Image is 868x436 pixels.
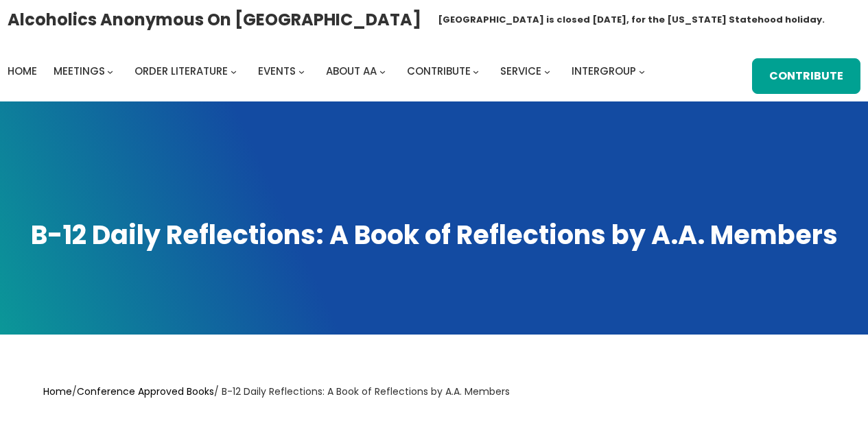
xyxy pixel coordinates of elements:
button: Service submenu [544,68,550,74]
a: Home [8,62,37,81]
button: Meetings submenu [107,68,113,74]
button: Events submenu [298,68,305,74]
span: Service [500,64,541,78]
span: About AA [326,64,377,78]
h2: B-12 Daily Reflections: A Book of Reflections by A.A. Members [14,217,854,253]
a: Alcoholics Anonymous on [GEOGRAPHIC_DATA] [8,5,421,34]
a: Service [500,62,541,81]
span: Intergroup [572,64,636,78]
span: Meetings [54,64,105,78]
a: About AA [326,62,377,81]
span: Order Literature [134,64,228,78]
span: Events [258,64,296,78]
button: Contribute submenu [473,68,479,74]
a: Events [258,62,296,81]
button: About AA submenu [379,68,386,74]
a: Contribute [407,62,471,81]
h1: [GEOGRAPHIC_DATA] is closed [DATE], for the [US_STATE] Statehood holiday. [438,13,825,27]
a: Contribute [752,58,860,94]
a: Intergroup [572,62,636,81]
nav: Intergroup [8,62,650,81]
button: Intergroup submenu [639,68,645,74]
a: Home [43,385,72,398]
a: Conference Approved Books [77,385,214,398]
nav: Breadcrumb [43,383,825,400]
button: Order Literature submenu [231,68,237,74]
span: Contribute [407,64,471,78]
a: Meetings [54,62,105,81]
span: Home [8,64,37,78]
